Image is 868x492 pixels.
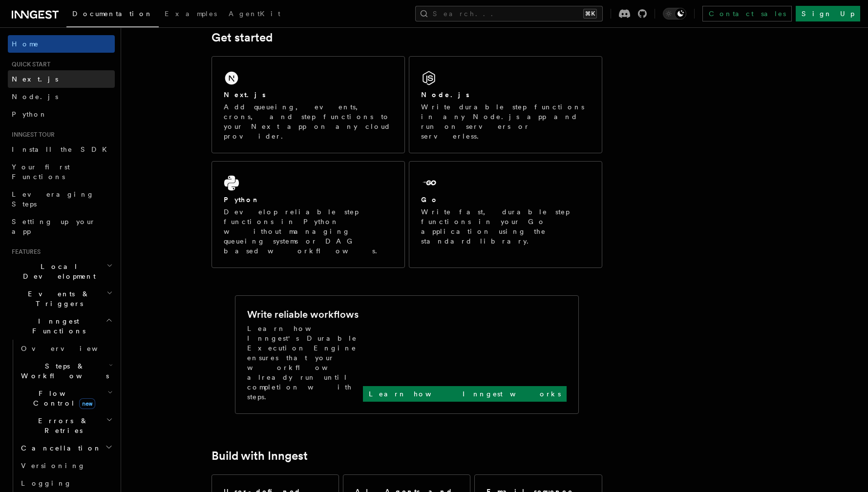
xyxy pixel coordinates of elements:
[12,39,39,49] span: Home
[17,389,107,408] span: Flow Control
[17,443,102,453] span: Cancellation
[8,258,115,285] button: Local Development
[224,207,393,256] p: Develop reliable step functions in Python without managing queueing systems or DAG based workflows.
[17,412,115,439] button: Errors & Retries
[21,345,122,352] span: Overview
[369,389,561,399] p: Learn how Inngest works
[17,457,115,474] a: Versioning
[8,141,115,158] a: Install the SDK
[229,10,280,18] span: AgentKit
[224,102,393,141] p: Add queueing, events, crons, and step functions to your Next app on any cloud provider.
[12,93,58,101] span: Node.js
[421,207,590,246] p: Write fast, durable step functions in your Go application using the standard library.
[17,357,115,385] button: Steps & Workflows
[8,316,106,336] span: Inngest Functions
[224,195,260,205] h2: Python
[21,462,85,470] span: Versioning
[224,90,266,100] h2: Next.js
[17,340,115,357] a: Overview
[17,361,109,381] span: Steps & Workflows
[8,70,115,88] a: Next.js
[8,289,106,308] span: Events & Triggers
[583,9,597,19] kbd: ⌘K
[363,386,567,402] a: Learn how Inngest works
[8,340,115,492] div: Inngest Functions
[159,3,223,26] a: Examples
[8,185,115,213] a: Leveraging Steps
[17,439,115,457] button: Cancellation
[8,312,115,340] button: Inngest Functions
[212,31,273,44] a: Get started
[12,75,58,83] span: Next.js
[409,161,602,268] a: GoWrite fast, durable step functions in your Go application using the standard library.
[66,3,159,27] a: Documentation
[796,6,860,21] a: Sign Up
[17,416,106,435] span: Errors & Retries
[212,56,405,153] a: Next.jsAdd queueing, events, crons, and step functions to your Next app on any cloud provider.
[165,10,217,18] span: Examples
[415,6,603,21] button: Search...⌘K
[72,10,153,18] span: Documentation
[17,474,115,492] a: Logging
[421,102,590,141] p: Write durable step functions in any Node.js app and run on servers or serverless.
[247,307,359,321] h2: Write reliable workflows
[702,6,792,21] a: Contact sales
[8,248,41,256] span: Features
[212,449,308,463] a: Build with Inngest
[8,88,115,105] a: Node.js
[12,218,96,235] span: Setting up your app
[223,3,286,26] a: AgentKit
[8,105,115,123] a: Python
[421,90,469,100] h2: Node.js
[421,195,439,205] h2: Go
[8,61,50,68] span: Quick start
[8,158,115,185] a: Your first Functions
[79,398,95,409] span: new
[212,161,405,268] a: PythonDevelop reliable step functions in Python without managing queueing systems or DAG based wo...
[247,324,363,402] p: Learn how Inngest's Durable Execution Engine ensures that your workflow already run until complet...
[21,479,72,487] span: Logging
[12,110,47,118] span: Python
[8,35,115,53] a: Home
[17,385,115,412] button: Flow Controlnew
[8,213,115,240] a: Setting up your app
[8,131,55,139] span: Inngest tour
[8,285,115,312] button: Events & Triggers
[663,8,686,20] button: Toggle dark mode
[12,190,94,208] span: Leveraging Steps
[12,163,70,181] span: Your first Functions
[409,56,602,153] a: Node.jsWrite durable step functions in any Node.js app and run on servers or serverless.
[12,145,113,153] span: Install the SDK
[8,262,106,281] span: Local Development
